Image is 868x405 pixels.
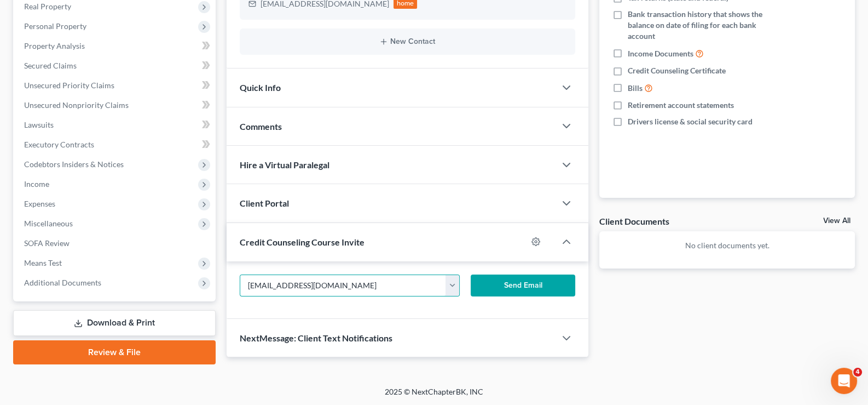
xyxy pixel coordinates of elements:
[240,237,364,247] span: Credit Counseling Course Invite
[15,36,216,56] a: Property Analysis
[628,48,693,59] span: Income Documents
[24,120,54,129] span: Lawsuits
[24,41,85,50] span: Property Analysis
[24,258,62,267] span: Means Test
[628,83,643,94] span: Bills
[24,21,86,31] span: Personal Property
[15,56,216,76] a: Secured Claims
[831,368,857,394] iframe: Intercom live chat
[628,65,726,76] span: Credit Counseling Certificate
[628,100,734,111] span: Retirement account statements
[24,2,71,11] span: Real Property
[24,140,94,149] span: Executory Contracts
[240,159,329,170] span: Hire a Virtual Paralegal
[15,135,216,155] a: Executory Contracts
[823,217,850,225] a: View All
[240,333,392,343] span: NextMessage: Client Text Notifications
[608,240,846,251] p: No client documents yet.
[248,37,567,46] button: New Contact
[24,159,124,169] span: Codebtors Insiders & Notices
[15,233,216,253] a: SOFA Review
[240,82,281,93] span: Quick Info
[13,340,216,364] a: Review & File
[15,115,216,135] a: Lawsuits
[24,61,77,70] span: Secured Claims
[628,9,782,42] span: Bank transaction history that shows the balance on date of filing for each bank account
[15,76,216,95] a: Unsecured Priority Claims
[628,116,753,127] span: Drivers license & social security card
[15,95,216,115] a: Unsecured Nonpriority Claims
[24,238,70,248] span: SOFA Review
[599,215,669,227] div: Client Documents
[471,275,575,296] button: Send Email
[24,100,129,110] span: Unsecured Nonpriority Claims
[240,198,289,208] span: Client Portal
[13,310,216,336] a: Download & Print
[24,199,55,208] span: Expenses
[853,368,862,377] span: 4
[240,275,447,296] input: Enter email
[24,219,73,228] span: Miscellaneous
[24,278,101,287] span: Additional Documents
[24,81,114,90] span: Unsecured Priority Claims
[240,121,282,132] span: Comments
[24,179,49,189] span: Income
